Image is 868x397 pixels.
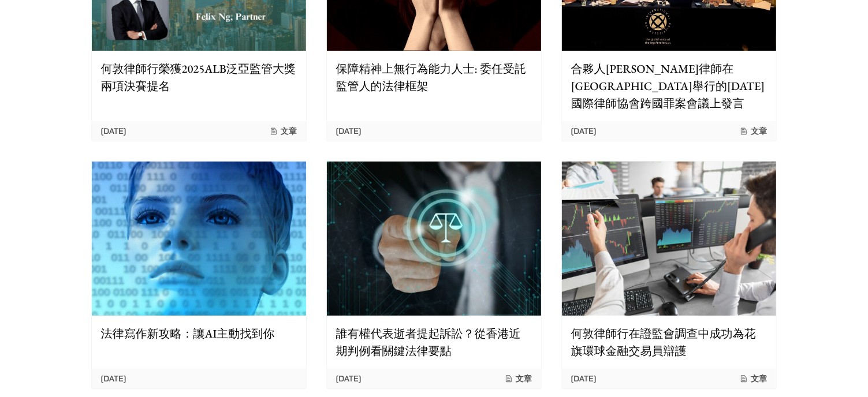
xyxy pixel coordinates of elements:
[91,161,307,389] a: 法律寫作新攻略：讓AI主動找到你 [DATE]
[101,325,297,342] p: 法律寫作新攻略：讓AI主動找到你
[336,60,532,95] p: 保障精神上無行為能力人士: 委任受託監管人的法律框架
[739,373,767,384] span: 文章
[571,373,597,384] time: [DATE]
[571,60,767,112] p: 合夥人[PERSON_NAME]律師在[GEOGRAPHIC_DATA]舉行的[DATE]國際律師協會跨國罪案會議上發言
[504,373,532,384] span: 文章
[269,126,297,136] span: 文章
[561,161,777,389] a: 何敦律師行在證監會調查中成功為花旗環球金融交易員辯護 [DATE] 文章
[571,126,597,136] time: [DATE]
[101,60,297,95] p: 何敦律師行榮獲2025ALB泛亞監管大獎兩項決賽提名
[571,325,767,359] p: 何敦律師行在證監會調查中成功為花旗環球金融交易員辯護
[739,126,767,136] span: 文章
[101,373,126,384] time: [DATE]
[336,126,362,136] time: [DATE]
[336,373,362,384] time: [DATE]
[326,161,542,389] a: 誰有權代表逝者提起訴訟？從香港近期判例看關鍵法律要點 [DATE] 文章
[336,325,532,359] p: 誰有權代表逝者提起訴訟？從香港近期判例看關鍵法律要點
[101,126,126,136] time: [DATE]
